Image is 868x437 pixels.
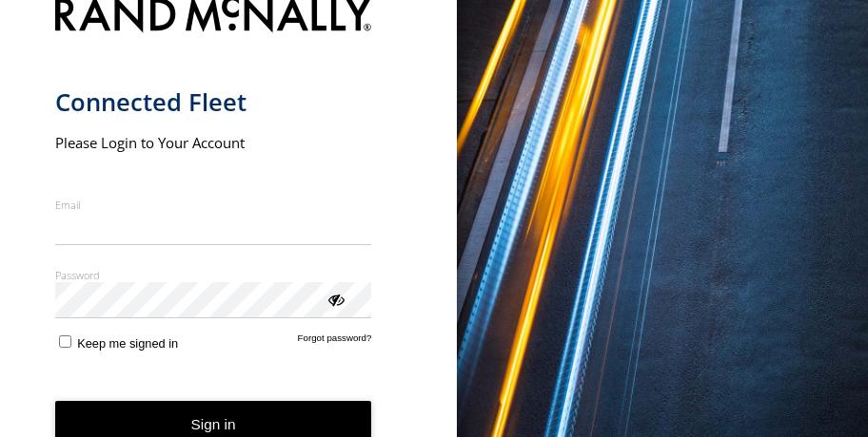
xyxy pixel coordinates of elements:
h1: Connected Fleet [55,86,372,118]
a: Forgot password? [298,332,372,351]
label: Password [55,268,372,282]
h2: Please Login to Your Account [55,133,372,152]
input: Keep me signed in [59,335,71,348]
span: Keep me signed in [77,336,178,351]
label: Email [55,198,372,212]
div: ViewPassword [325,289,345,308]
